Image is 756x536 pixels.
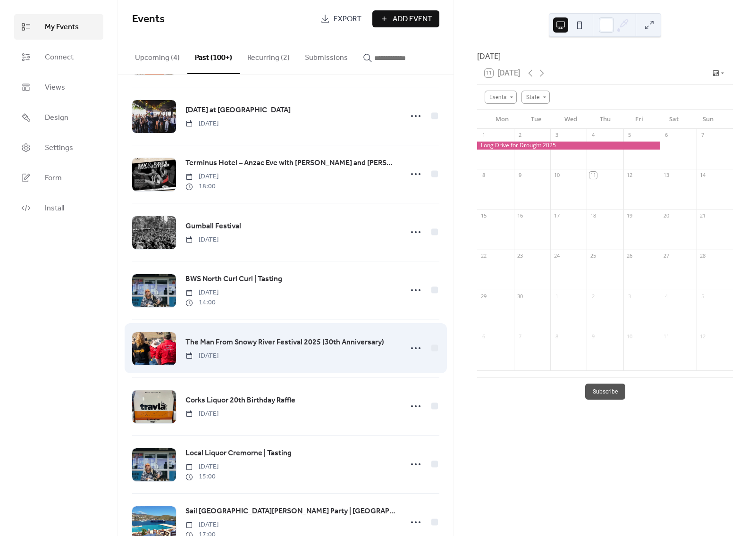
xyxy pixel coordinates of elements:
[626,252,633,260] div: 26
[185,157,397,169] a: Terminus Hotel – Anzac Eve with [PERSON_NAME] and [PERSON_NAME]
[14,105,103,130] a: Design
[14,135,103,160] a: Settings
[185,505,397,518] a: Sail [GEOGRAPHIC_DATA][PERSON_NAME] Party | [GEOGRAPHIC_DATA]
[480,132,487,139] div: 1
[589,212,596,219] div: 18
[480,212,487,219] div: 15
[553,252,560,260] div: 24
[691,110,725,129] div: Sun
[553,333,560,340] div: 8
[185,520,218,530] span: [DATE]
[663,132,670,139] div: 6
[589,293,596,300] div: 2
[588,110,622,129] div: Thu
[663,333,670,340] div: 11
[14,75,103,100] a: Views
[185,395,295,406] span: Corks Liquor 20th Birthday Raffle
[485,110,519,129] div: Mon
[297,38,355,73] button: Submissions
[334,14,361,25] span: Export
[699,132,706,139] div: 7
[185,506,397,517] span: Sail [GEOGRAPHIC_DATA][PERSON_NAME] Party | [GEOGRAPHIC_DATA]
[477,50,733,62] div: [DATE]
[553,212,560,219] div: 17
[185,472,218,482] span: 15:00
[517,333,524,340] div: 7
[480,172,487,179] div: 8
[663,172,670,179] div: 13
[14,44,103,70] a: Connect
[185,221,241,232] span: Gumball Festival
[393,14,432,25] span: Add Event
[185,119,218,129] span: [DATE]
[622,110,657,129] div: Fri
[313,10,369,27] a: Export
[14,165,103,191] a: Form
[477,142,660,150] div: Long Drive for Drought 2025
[663,212,670,219] div: 20
[45,112,68,124] span: Design
[626,212,633,219] div: 19
[185,394,295,407] a: Corks Liquor 20th Birthday Raffle
[185,409,218,419] span: [DATE]
[699,333,706,340] div: 12
[185,182,218,192] span: 18:00
[517,212,524,219] div: 16
[185,336,384,349] a: The Man From Snowy River Festival 2025 (30th Anniversary)
[699,212,706,219] div: 21
[699,172,706,179] div: 14
[185,235,218,245] span: [DATE]
[517,172,524,179] div: 9
[185,104,291,117] a: [DATE] at [GEOGRAPHIC_DATA]
[553,293,560,300] div: 1
[656,110,691,129] div: Sat
[185,158,397,169] span: Terminus Hotel – Anzac Eve with [PERSON_NAME] and [PERSON_NAME]
[589,132,596,139] div: 4
[14,14,103,40] a: My Events
[585,384,625,400] button: Subscribe
[553,172,560,179] div: 10
[127,38,187,73] button: Upcoming (4)
[45,203,64,214] span: Install
[185,220,241,233] a: Gumball Festival
[185,447,292,460] a: Local Liquor Cremorne | Tasting
[553,132,560,139] div: 3
[185,298,218,308] span: 14:00
[480,333,487,340] div: 6
[185,172,218,182] span: [DATE]
[187,38,240,74] button: Past (100+)
[45,142,73,154] span: Settings
[626,172,633,179] div: 12
[45,82,65,93] span: Views
[185,105,291,116] span: [DATE] at [GEOGRAPHIC_DATA]
[185,448,292,459] span: Local Liquor Cremorne | Tasting
[240,38,297,73] button: Recurring (2)
[45,173,62,184] span: Form
[519,110,554,129] div: Tue
[480,252,487,260] div: 22
[185,462,218,472] span: [DATE]
[626,333,633,340] div: 10
[45,22,79,33] span: My Events
[185,337,384,348] span: The Man From Snowy River Festival 2025 (30th Anniversary)
[185,288,218,298] span: [DATE]
[554,110,588,129] div: Wed
[45,52,74,63] span: Connect
[480,293,487,300] div: 29
[626,132,633,139] div: 5
[626,293,633,300] div: 3
[589,172,596,179] div: 11
[699,252,706,260] div: 28
[372,10,439,27] button: Add Event
[14,195,103,221] a: Install
[517,293,524,300] div: 30
[517,252,524,260] div: 23
[517,132,524,139] div: 2
[663,293,670,300] div: 4
[699,293,706,300] div: 5
[185,273,282,285] a: BWS North Curl Curl | Tasting
[589,333,596,340] div: 9
[589,252,596,260] div: 25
